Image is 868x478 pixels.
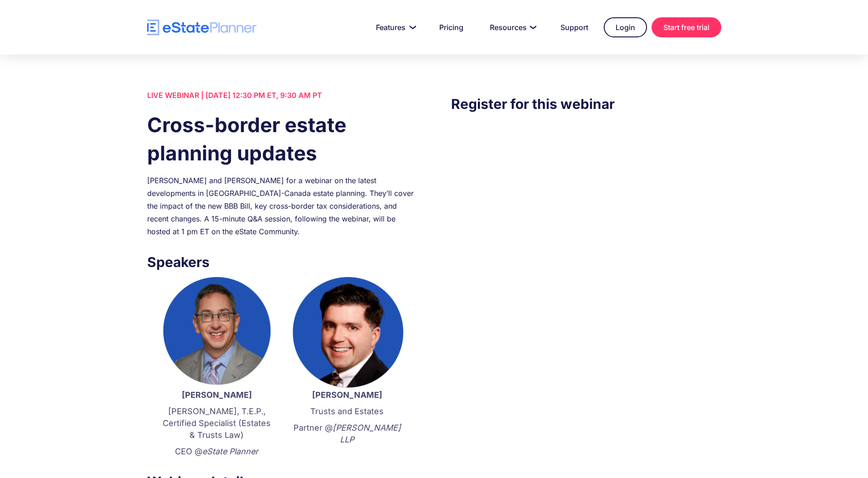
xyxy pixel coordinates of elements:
[161,406,273,441] p: [PERSON_NAME], T.E.P., Certified Specialist (Estates & Trusts Law)
[333,423,401,444] em: [PERSON_NAME] LLP
[291,422,403,446] p: Partner @
[428,18,474,36] a: Pricing
[550,18,599,36] a: Support
[147,174,417,238] div: [PERSON_NAME] and [PERSON_NAME] for a webinar on the latest developments in [GEOGRAPHIC_DATA]-Can...
[312,390,382,400] strong: [PERSON_NAME]
[147,111,417,167] h1: Cross-border estate planning updates
[182,390,252,400] strong: [PERSON_NAME]
[147,89,417,102] div: LIVE WEBINAR | [DATE] 12:30 PM ET, 9:30 AM PT
[652,17,721,37] a: Start free trial
[479,18,545,36] a: Resources
[291,406,403,417] p: Trusts and Estates
[365,18,424,36] a: Features
[291,450,403,462] p: ‍
[451,93,721,114] h3: Register for this webinar
[147,252,417,272] h3: Speakers
[604,17,647,37] a: Login
[202,447,258,456] em: eState Planner
[161,446,273,457] p: CEO @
